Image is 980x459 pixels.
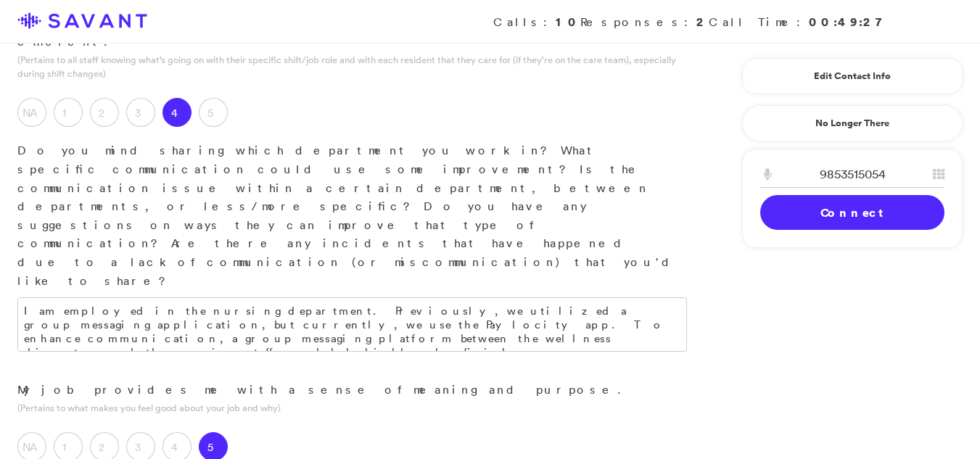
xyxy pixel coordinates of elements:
[90,98,119,127] label: 2
[17,401,687,415] p: (Pertains to what makes you feel good about your job and why)
[126,98,155,127] label: 3
[556,14,580,30] strong: 10
[17,381,687,400] p: My job provides me with a sense of meaning and purpose.
[809,14,890,30] strong: 00:49:27
[742,105,963,141] a: No Longer There
[17,141,687,290] p: Do you mind sharing which department you work in? What specific communication could use some impr...
[760,195,944,230] a: Connect
[54,98,83,127] label: 1
[17,53,687,80] p: (Pertains to all staff knowing what’s going on with their specific shift/job role and with each r...
[17,98,46,127] label: NA
[199,98,228,127] label: 5
[760,65,944,88] a: Edit Contact Info
[162,98,192,127] label: 4
[696,14,709,30] strong: 2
